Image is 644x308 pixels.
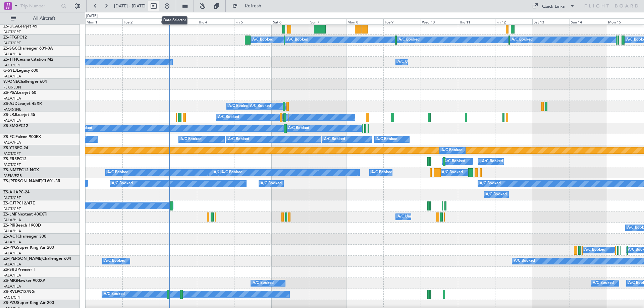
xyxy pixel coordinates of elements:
a: ZS-AHAPC-24 [3,190,30,194]
a: ZS-TTHCessna Citation M2 [3,58,53,62]
a: ZS-DCALearjet 45 [3,24,37,28]
div: A/C Booked [228,134,249,144]
div: A/C Booked [593,278,614,288]
span: ZS-PIR [3,224,15,228]
a: FALA/HLA [3,251,21,256]
div: A/C Booked [104,289,125,299]
span: ZS-[PERSON_NAME] [3,179,42,183]
button: Quick Links [529,1,578,11]
a: FALA/HLA [3,52,21,57]
div: A/C Booked [584,245,605,255]
a: FACT/CPT [3,151,21,156]
a: ZS-FCIFalcon 900EX [3,135,41,139]
span: All Aircraft [17,16,71,21]
span: ZS-AHA [3,190,18,194]
button: Refresh [229,1,269,11]
span: ZS-CJT [3,201,16,205]
div: A/C Booked [218,112,239,122]
div: A/C Booked [376,134,397,144]
span: [DATE] - [DATE] [114,3,146,9]
div: A/C Booked [180,134,202,144]
a: FACT/CPT [3,295,21,300]
a: ZS-PPGSuper King Air 200 [3,246,54,250]
span: ZS-[PERSON_NAME] [3,257,42,261]
a: ZS-LRJLearjet 45 [3,113,35,117]
div: A/C Booked [221,168,243,178]
a: ZS-[PERSON_NAME]CL601-3R [3,179,60,183]
a: FACT/CPT [3,206,21,211]
a: FACT/CPT [3,195,21,200]
div: Sun 14 [570,18,607,24]
div: Tue 2 [122,18,160,24]
div: A/C Booked [253,278,274,288]
div: A/C Booked [324,134,345,144]
a: ZS-ERSPC12 [3,157,26,161]
span: ZS-RVL [3,290,17,294]
div: A/C Booked [371,168,392,178]
a: FALA/HLA [3,140,21,145]
span: Refresh [239,4,267,8]
div: A/C Booked [482,157,503,167]
a: FLKK/LUN [3,85,21,90]
a: FALA/HLA [3,240,21,245]
div: A/C Booked [250,101,271,111]
a: ZS-RVLPC12/NG [3,290,35,294]
div: Quick Links [542,3,565,10]
div: A/C Unavailable [397,57,425,67]
span: ZS-TTH [3,58,17,62]
a: FALA/HLA [3,118,21,123]
div: Date Selector [162,16,187,24]
a: ZS-SGCChallenger 601-3A [3,47,53,51]
div: Sat 6 [272,18,309,24]
div: [DATE] [86,13,98,19]
a: ZS-CJTPC12/47E [3,201,35,205]
a: ZS-SRUPremier I [3,268,35,272]
a: 9J-ONEChallenger 604 [3,80,47,84]
div: Mon 15 [607,18,644,24]
span: ZS-SGC [3,47,17,51]
span: ZS-PPG [3,246,17,250]
a: ZS-YTBPC-24 [3,146,28,150]
div: Mon 8 [346,18,383,24]
div: A/C Booked [252,35,273,45]
span: ZS-PZU [3,301,17,305]
span: ZS-NMZ [3,168,19,172]
div: A/C Booked [104,256,125,266]
div: A/C Booked [107,168,128,178]
a: G-SYLJLegacy 600 [3,69,38,73]
div: A/C Booked [228,101,250,111]
div: A/C Booked [486,190,507,200]
div: A/C Booked [442,168,463,178]
div: Wed 10 [421,18,458,24]
span: ZS-AJD [3,102,17,106]
div: Mon 1 [85,18,122,24]
div: A/C Booked [112,179,133,189]
a: FALA/HLA [3,284,21,289]
a: ZS-MIGHawker 900XP [3,279,45,283]
a: FAPM/PZB [3,173,22,178]
a: ZS-PSALearjet 60 [3,91,36,95]
span: ZS-ERS [3,157,17,161]
a: FAOR/JNB [3,107,21,112]
div: Sat 13 [532,18,570,24]
a: ZS-SMGPC12 [3,124,28,128]
a: FACT/CPT [3,162,21,167]
div: Tue 9 [383,18,421,24]
div: A/C Booked [398,35,420,45]
span: ZS-FTG [3,36,17,40]
a: ZS-PIRBeech 1900D [3,224,41,228]
a: FACT/CPT [3,63,21,68]
a: FALA/HLA [3,262,21,267]
div: A/C Booked [441,145,463,156]
a: FALA/HLA [3,273,21,278]
span: ZS-FCI [3,135,15,139]
a: FALA/HLA [3,96,21,101]
a: ZS-LMFNextant 400XTi [3,212,47,217]
div: A/C Booked [287,35,308,45]
div: A/C Booked [261,179,282,189]
span: G-SYLJ [3,69,17,73]
button: All Aircraft [7,13,73,24]
div: Thu 4 [197,18,234,24]
div: Thu 11 [458,18,495,24]
a: FALA/HLA [3,218,21,223]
